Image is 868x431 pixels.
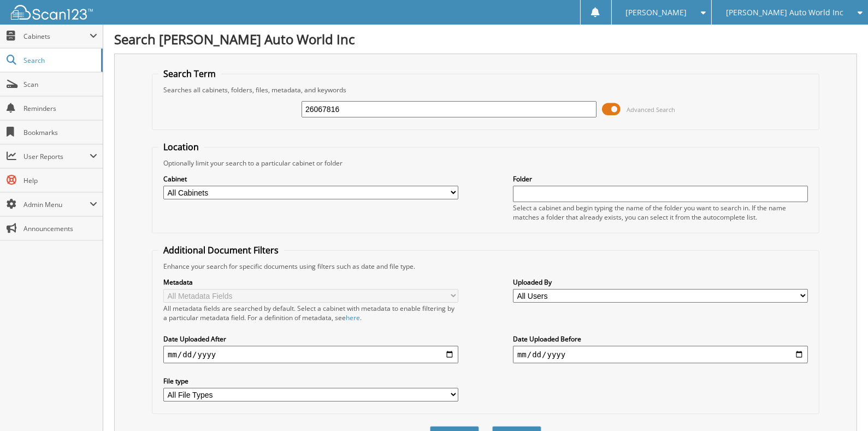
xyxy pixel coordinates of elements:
[513,278,808,287] label: Uploaded By
[346,313,360,322] a: here
[23,224,97,233] span: Announcements
[513,203,808,222] div: Select a cabinet and begin typing the name of the folder you want to search in. If the name match...
[627,105,675,114] span: Advanced Search
[158,68,221,80] legend: Search Term
[163,304,458,322] div: All metadata fields are searched by default. Select a cabinet with metadata to enable filtering b...
[163,346,458,363] input: start
[23,176,97,185] span: Help
[163,174,458,184] label: Cabinet
[23,200,90,209] span: Admin Menu
[163,334,458,344] label: Date Uploaded After
[513,346,808,363] input: end
[513,174,808,184] label: Folder
[23,128,97,137] span: Bookmarks
[625,9,687,16] span: [PERSON_NAME]
[158,262,813,271] div: Enhance your search for specific documents using filters such as date and file type.
[158,158,813,168] div: Optionally limit your search to a particular cabinet or folder
[23,104,97,113] span: Reminders
[114,30,857,48] h1: Search [PERSON_NAME] Auto World Inc
[23,152,90,161] span: User Reports
[163,278,458,287] label: Metadata
[23,32,90,41] span: Cabinets
[163,376,458,386] label: File type
[158,85,813,95] div: Searches all cabinets, folders, files, metadata, and keywords
[158,244,284,256] legend: Additional Document Filters
[158,141,204,153] legend: Location
[726,9,843,16] span: [PERSON_NAME] Auto World Inc
[513,334,808,344] label: Date Uploaded Before
[23,56,96,65] span: Search
[23,80,97,89] span: Scan
[11,5,93,20] img: scan123-logo-white.svg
